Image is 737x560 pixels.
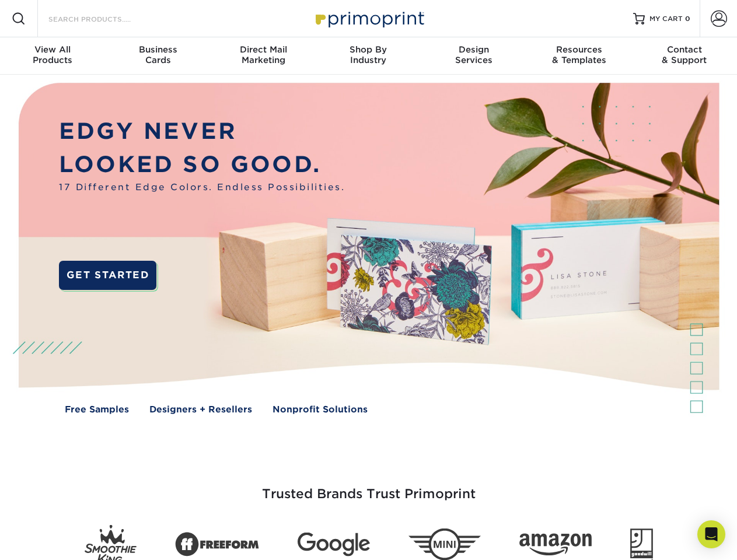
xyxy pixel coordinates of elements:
div: Services [421,44,526,65]
span: 0 [685,15,690,23]
p: LOOKED SO GOOD. [59,148,345,181]
span: Design [421,44,526,55]
span: 17 Different Edge Colors. Endless Possibilities. [59,181,345,194]
a: Designers + Resellers [149,403,252,416]
a: Shop ByIndustry [316,37,421,75]
a: BusinessCards [105,37,210,75]
a: Direct MailMarketing [211,37,316,75]
a: Nonprofit Solutions [273,403,368,416]
span: Direct Mail [211,44,316,55]
span: Business [105,44,210,55]
div: Cards [105,44,210,65]
span: Contact [632,44,737,55]
a: Resources& Templates [526,37,631,75]
div: Industry [316,44,421,65]
div: Open Intercom Messenger [697,520,725,548]
img: Google [298,533,370,556]
div: & Support [632,44,737,65]
a: DesignServices [421,37,526,75]
img: Goodwill [630,528,653,560]
img: Amazon [519,534,592,556]
span: MY CART [649,14,683,24]
div: Marketing [211,44,316,65]
span: Shop By [316,44,421,55]
div: & Templates [526,44,631,65]
p: EDGY NEVER [59,115,345,148]
input: SEARCH PRODUCTS..... [47,12,161,26]
a: Free Samples [65,403,129,416]
img: Primoprint [310,6,427,31]
a: Contact& Support [632,37,737,75]
a: GET STARTED [59,261,156,290]
span: Resources [526,44,631,55]
h3: Trusted Brands Trust Primoprint [27,459,710,516]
